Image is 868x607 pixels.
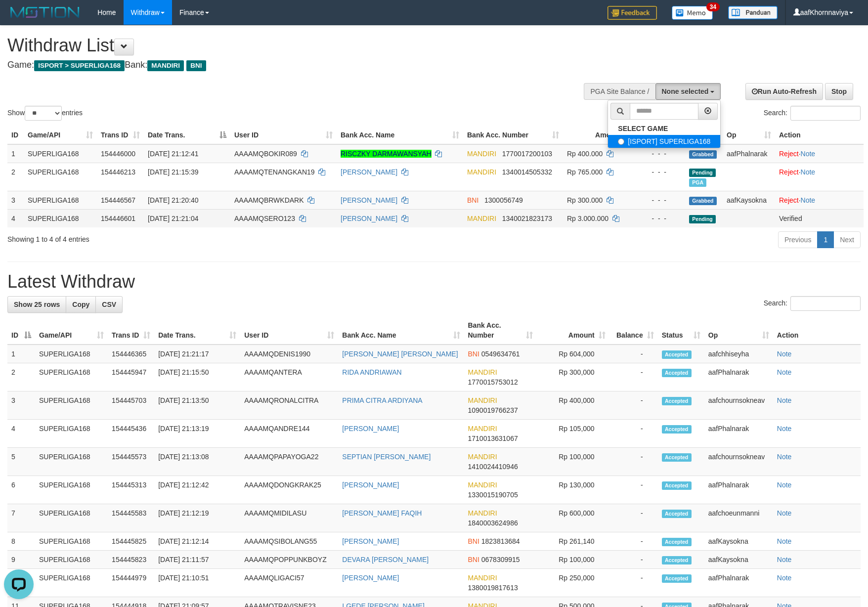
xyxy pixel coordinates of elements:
span: Grabbed [689,150,717,159]
a: Note [777,453,792,461]
div: - - - [640,195,681,205]
span: Copy 0678309915 to clipboard [481,556,520,564]
label: [ISPORT] SUPERLIGA168 [608,135,720,148]
td: 4 [7,209,24,227]
th: User ID: activate to sort column ascending [230,126,337,144]
td: AAAAMQLIGACI57 [240,569,338,597]
td: AAAAMQANTERA [240,363,338,391]
th: User ID: activate to sort column ascending [240,316,338,345]
td: · [775,191,864,209]
td: · [775,144,864,163]
td: 8 [7,532,35,551]
span: 154446213 [101,168,135,176]
td: 154445573 [108,448,154,476]
td: 9 [7,551,35,569]
span: AAAAMQTENANGKAN19 [234,168,315,176]
a: Copy [66,296,96,313]
span: MANDIRI [468,368,497,376]
td: Rp 130,000 [537,476,609,504]
img: MOTION_logo.png [7,5,83,20]
th: Bank Acc. Number: activate to sort column ascending [464,316,537,345]
input: Search: [790,106,861,121]
td: Rp 300,000 [537,363,609,391]
td: - [609,569,658,597]
a: RIDA ANDRIAWAN [342,368,401,376]
span: Copy 1410024410946 to clipboard [468,463,518,471]
td: aafKaysokna [723,191,775,209]
td: Rp 400,000 [537,391,609,420]
img: panduan.png [728,6,778,19]
td: 3 [7,191,24,209]
a: PRIMA CITRA ARDIYANA [342,396,422,404]
th: Balance: activate to sort column ascending [609,316,658,345]
a: [PERSON_NAME] [342,425,399,433]
td: aafchournsokneav [704,448,773,476]
span: None selected [662,87,709,95]
span: [DATE] 21:12:41 [148,150,198,158]
span: Accepted [662,481,692,490]
img: Button%20Memo.svg [672,6,713,20]
span: [DATE] 21:20:40 [148,196,198,204]
a: [PERSON_NAME] [PERSON_NAME] [342,350,458,358]
a: RISCZKY DARMAWANSYAH [341,150,432,158]
span: MANDIRI [468,509,497,517]
span: BNI [186,60,206,71]
th: Status: activate to sort column ascending [658,316,704,345]
td: - [609,551,658,569]
span: MANDIRI [467,150,496,158]
span: Copy 1770017200103 to clipboard [502,150,552,158]
a: Note [777,368,792,376]
a: Note [801,168,816,176]
td: 154445583 [108,504,154,532]
span: Copy 1823813684 to clipboard [481,537,520,545]
span: Accepted [662,453,692,462]
td: 154445823 [108,551,154,569]
a: Show 25 rows [7,296,66,313]
td: 5 [7,448,35,476]
span: Pending [689,215,716,223]
th: Bank Acc. Name: activate to sort column ascending [338,316,464,345]
td: Rp 600,000 [537,504,609,532]
td: AAAAMQDENIS1990 [240,345,338,363]
span: AAAAMQBOKIR089 [234,150,297,158]
a: Reject [779,150,799,158]
td: - [609,363,658,391]
td: aafchoeunmanni [704,504,773,532]
td: [DATE] 21:13:50 [154,391,240,420]
a: [PERSON_NAME] [342,481,399,489]
a: [PERSON_NAME] [342,574,399,582]
td: AAAAMQPAPAYOGA22 [240,448,338,476]
th: Bank Acc. Name: activate to sort column ascending [337,126,463,144]
td: AAAAMQANDRE144 [240,420,338,448]
th: Op: activate to sort column ascending [704,316,773,345]
span: MANDIRI [468,574,497,582]
a: Reject [779,196,799,204]
td: Rp 604,000 [537,345,609,363]
td: - [609,532,658,551]
a: Next [833,231,861,248]
span: Accepted [662,538,692,546]
span: Rp 300.000 [567,196,603,204]
span: Accepted [662,556,692,564]
div: Showing 1 to 4 of 4 entries [7,230,354,244]
a: Note [777,425,792,433]
span: Copy 1090019766237 to clipboard [468,406,518,414]
a: [PERSON_NAME] [341,168,397,176]
td: aafPhalnarak [704,476,773,504]
a: Note [801,196,816,204]
a: Note [777,396,792,404]
b: SELECT GAME [618,125,668,132]
td: 154445703 [108,391,154,420]
span: Copy 1840003624986 to clipboard [468,519,518,527]
label: Search: [764,106,861,121]
a: Note [777,537,792,545]
span: BNI [468,537,479,545]
a: SELECT GAME [608,122,720,135]
td: SUPERLIGA168 [35,345,108,363]
td: aafPhalnarak [704,420,773,448]
td: [DATE] 21:10:51 [154,569,240,597]
th: Op: activate to sort column ascending [723,126,775,144]
td: Rp 250,000 [537,569,609,597]
th: Game/API: activate to sort column ascending [24,126,97,144]
td: 7 [7,504,35,532]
